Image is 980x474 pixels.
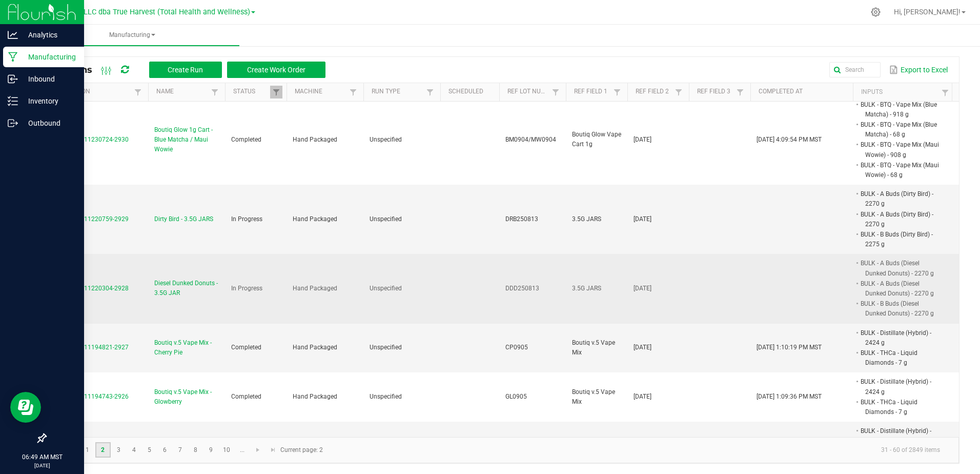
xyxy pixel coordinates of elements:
[219,442,234,458] a: Page 10
[227,62,325,78] button: Create Work Order
[505,136,556,143] span: BM0904/MW0904
[295,88,346,96] a: MachineSortable
[209,86,221,98] a: Filter
[231,136,261,143] span: Completed
[18,95,79,107] p: Inventory
[52,285,129,292] span: MP-20250911220304-2928
[149,62,222,78] button: Create Run
[5,452,79,462] p: 06:49 AM MST
[370,136,402,143] span: Unspecified
[231,285,262,292] span: In Progress
[574,88,610,96] a: Ref Field 1Sortable
[572,131,621,148] span: Boutiq Glow Vape Cart 1g
[154,125,219,155] span: Boutiq Glow 1g Cart - Blue Matcha / Maui Wowie
[634,285,651,292] span: [DATE]
[111,442,126,458] a: Page 3
[424,86,436,98] a: Filter
[853,83,955,102] th: Inputs
[634,393,651,400] span: [DATE]
[829,62,881,77] input: Search
[505,344,528,351] span: CP0905
[231,344,261,351] span: Completed
[370,215,402,223] span: Unspecified
[859,279,940,299] li: BULK - A Buds (Diesel Dunked Donuts) - 2270 g
[572,215,601,223] span: 3.5G JARS
[8,30,18,40] inline-svg: Analytics
[329,442,948,459] kendo-pager-info: 31 - 60 of 2849 items
[634,136,651,143] span: [DATE]
[869,7,882,17] div: Manage settings
[859,189,940,209] li: BULK - A Buds (Dirty Bird) - 2270 g
[757,344,822,351] span: [DATE] 1:10:19 PM MST
[203,442,218,458] a: Page 9
[572,388,615,405] span: Boutiq v.5 Vape Mix
[18,51,79,63] p: Manufacturing
[269,446,277,454] span: Go to the last page
[52,393,129,400] span: MP-20250911194743-2926
[293,215,337,223] span: Hand Packaged
[859,299,940,319] li: BULK - B Buds (Diesel Dunked Donuts) - 2270 g
[672,86,685,98] a: Filter
[757,393,822,400] span: [DATE] 1:09:36 PM MST
[370,393,402,400] span: Unspecified
[549,86,562,98] a: Filter
[168,66,203,74] span: Create Run
[231,215,262,223] span: In Progress
[859,120,940,140] li: BULK - BTQ - Vape Mix (Blue Matcha) - 68 g
[251,442,266,458] a: Go to the next page
[154,279,219,298] span: Diesel Dunked Donuts - 3.5G JAR
[30,8,250,16] span: DXR FINANCE 4 LLC dba True Harvest (Total Health and Wellness)
[859,397,940,417] li: BULK - THCa - Liquid Diamonds - 7 g
[52,215,129,223] span: MP-20250911220759-2929
[634,215,651,223] span: [DATE]
[859,140,940,160] li: BULK - BTQ - Vape Mix (Maui Wowie) - 908 g
[572,285,601,292] span: 3.5G JARS
[95,442,110,458] a: Page 2
[293,136,337,143] span: Hand Packaged
[859,209,940,229] li: BULK - A Buds (Dirty Bird) - 2270 g
[156,88,208,96] a: NameSortable
[235,442,250,458] a: Page 11
[154,436,219,456] span: Boutiq v.5 Vape Mix - Grape Soda
[46,437,959,463] kendo-pager: Current page: 2
[18,29,79,41] p: Analytics
[154,214,213,224] span: Dirty Bird - 3.5G JARS
[505,215,538,223] span: DRB250813
[8,52,18,62] inline-svg: Manufacturing
[859,377,940,397] li: BULK - Distillate (Hybrid) - 2424 g
[505,393,527,400] span: GL0905
[507,88,549,96] a: Ref Lot NumberSortable
[759,88,849,96] a: Completed AtSortable
[173,442,188,458] a: Page 7
[636,88,672,96] a: Ref Field 2Sortable
[53,61,333,78] div: All Runs
[347,86,359,98] a: Filter
[52,344,129,351] span: MP-20250911194821-2927
[247,66,305,74] span: Create Work Order
[18,117,79,129] p: Outbound
[188,442,203,458] a: Page 8
[293,285,337,292] span: Hand Packaged
[233,88,270,96] a: StatusSortable
[859,229,940,249] li: BULK - B Buds (Dirty Bird) - 2275 g
[757,136,822,143] span: [DATE] 4:09:54 PM MST
[734,86,746,98] a: Filter
[154,338,219,358] span: Boutiq v.5 Vape Mix - Cherry Pie
[448,88,495,96] a: ScheduledSortable
[572,339,615,356] span: Boutiq v.5 Vape Mix
[939,86,951,99] a: Filter
[634,344,651,351] span: [DATE]
[25,25,239,46] a: Manufacturing
[859,426,940,446] li: BULK - Distillate (Hybrid) - 2424 g
[859,258,940,278] li: BULK - A Buds (Diesel Dunked Donuts) - 2270 g
[266,442,280,458] a: Go to the last page
[53,88,131,96] a: ExtractionSortable
[25,31,239,39] span: Manufacturing
[10,392,41,423] iframe: Resource center
[293,344,337,351] span: Hand Packaged
[293,393,337,400] span: Hand Packaged
[18,73,79,85] p: Inbound
[8,118,18,128] inline-svg: Outbound
[132,86,144,98] a: Filter
[505,285,539,292] span: DDD250813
